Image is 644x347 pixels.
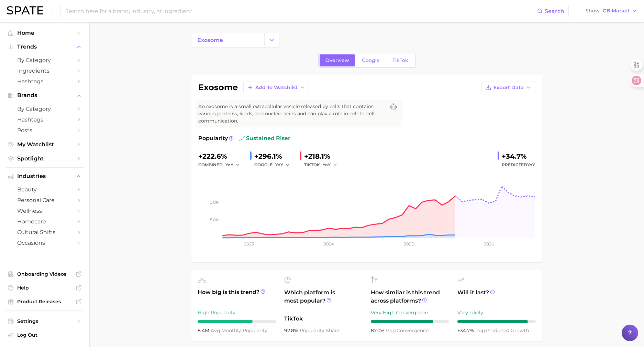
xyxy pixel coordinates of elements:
span: Spotlight [17,155,72,162]
div: +218.1% [304,151,342,162]
a: Hashtags [5,76,84,87]
span: TikTok [284,315,363,323]
span: Predicted [502,161,535,169]
span: wellness [17,208,72,214]
span: by Category [17,57,72,63]
span: Export Data [493,85,524,91]
span: Help [17,285,72,291]
a: Ingredients [5,65,84,76]
div: 9 / 10 [457,320,536,323]
div: TIKTOK [304,161,342,169]
input: Search here for a brand, industry, or ingredient [65,5,537,17]
button: YoY [225,161,240,169]
span: sustained riser [239,134,290,143]
div: 8 / 10 [371,320,449,323]
span: homecare [17,218,72,225]
a: Log out. Currently logged in with e-mail elisabethkim@amorepacific.com. [5,330,84,341]
span: Show [586,9,601,13]
a: Product Releases [5,296,84,307]
img: sustained riser [239,136,245,141]
div: High Popularity [198,308,276,317]
span: How similar is this trend across platforms? [371,288,449,305]
div: +34.7% [502,151,535,162]
span: occasions [17,240,72,246]
a: My Watchlist [5,139,84,150]
a: homecare [5,216,84,227]
a: Settings [5,316,84,326]
span: Industries [17,173,72,179]
a: wellness [5,206,84,216]
a: Home [5,28,84,38]
span: How big is this trend? [198,288,276,305]
span: Brands [17,92,72,98]
span: Settings [17,318,72,324]
div: +296.1% [254,151,295,162]
span: exosome [197,37,223,43]
span: YoY [275,162,283,168]
span: Home [17,30,72,36]
span: Search [545,8,564,14]
div: Very High Convergence [371,308,449,317]
abbr: popularity index [475,327,486,334]
span: Trends [17,44,72,50]
a: by Category [5,104,84,114]
a: Hashtags [5,114,84,125]
span: Overview [325,57,349,63]
a: exosome [191,33,264,47]
a: TikTok [387,54,414,66]
span: Hashtags [17,78,72,85]
span: GB Market [603,9,630,13]
span: beauty [17,186,72,193]
a: occasions [5,238,84,248]
span: predicted growth [475,327,529,334]
a: Posts [5,125,84,136]
span: personal care [17,197,72,203]
a: Onboarding Videos [5,269,84,279]
span: Posts [17,127,72,134]
span: TikTok [392,57,408,63]
span: Product Releases [17,298,72,305]
span: An exosome is a small extracellular vesicle released by cells that contains various proteins, lip... [198,103,385,125]
button: Add to Watchlist [243,82,309,93]
tspan: 2025 [404,241,414,246]
a: Overview [320,54,355,66]
span: YoY [527,162,535,167]
span: 92.8% [284,327,300,334]
h1: exosome [198,83,238,92]
button: ShowGB Market [584,7,639,15]
a: Spotlight [5,153,84,164]
span: +34.7% [457,327,475,334]
div: Very Likely [457,308,536,317]
div: GOOGLE [254,161,295,169]
button: Change Category [264,33,279,47]
div: +222.6% [198,151,245,162]
span: Hashtags [17,116,72,123]
abbr: popularity index [386,327,397,334]
a: Help [5,283,84,293]
button: YoY [323,161,337,169]
span: monthly popularity [211,327,267,334]
span: My Watchlist [17,141,72,148]
span: by Category [17,106,72,112]
span: Ingredients [17,67,72,74]
span: Add to Watchlist [255,85,298,91]
a: beauty [5,184,84,195]
span: 87.0% [371,327,386,334]
span: Popularity [198,134,228,143]
button: YoY [275,161,290,169]
a: personal care [5,195,84,206]
a: Google [356,54,386,66]
button: Trends [5,42,84,52]
abbr: average [211,327,221,334]
span: YoY [323,162,331,168]
img: SPATE [7,6,43,14]
div: 7 / 10 [198,320,276,323]
span: convergence [386,327,429,334]
div: combined [198,161,245,169]
tspan: 2023 [244,241,254,246]
span: Which platform is most popular? [284,288,363,311]
tspan: 2024 [324,241,334,246]
button: Export Data [481,82,535,93]
span: Onboarding Videos [17,271,72,277]
span: Google [362,57,380,63]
